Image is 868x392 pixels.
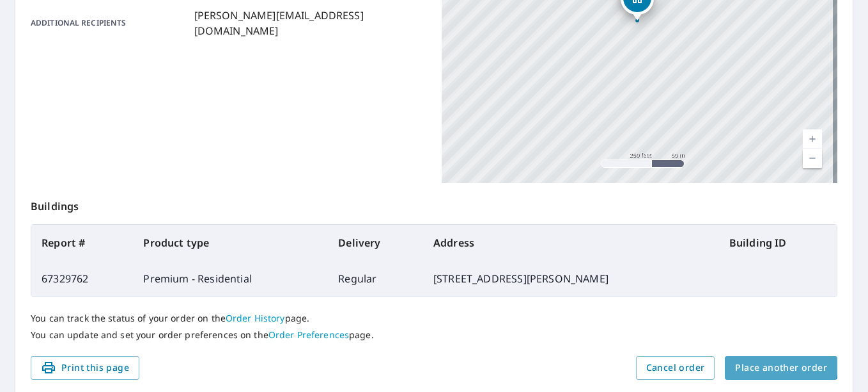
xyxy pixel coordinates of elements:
[636,356,715,380] button: Cancel order
[31,8,189,38] p: Additional recipients
[194,8,426,38] p: [PERSON_NAME][EMAIL_ADDRESS][DOMAIN_NAME]
[31,329,837,341] p: You can update and set your order preferences on the page.
[133,225,328,261] th: Product type
[725,356,837,380] button: Place another order
[226,312,285,324] a: Order History
[31,225,133,261] th: Report #
[423,225,719,261] th: Address
[31,356,139,380] button: Print this page
[803,149,822,168] a: Current Level 17, Zoom Out
[803,129,822,149] a: Current Level 17, Zoom In
[328,261,423,297] td: Regular
[31,261,133,297] td: 67329762
[31,313,837,324] p: You can track the status of your order on the page.
[31,183,837,224] p: Buildings
[268,329,349,341] a: Order Preferences
[328,225,423,261] th: Delivery
[423,261,719,297] td: [STREET_ADDRESS][PERSON_NAME]
[646,360,705,376] span: Cancel order
[133,261,328,297] td: Premium - Residential
[735,360,827,376] span: Place another order
[719,225,837,261] th: Building ID
[41,360,129,376] span: Print this page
